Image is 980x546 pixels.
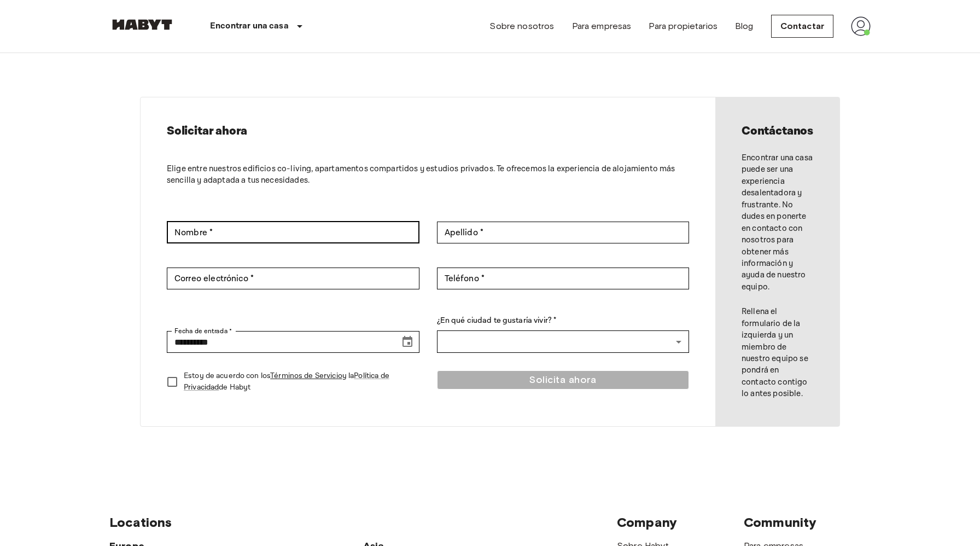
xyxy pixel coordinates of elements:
[109,19,175,30] img: Habyt
[396,331,418,353] button: Choose date, selected date is Sep 21, 2025
[742,306,813,400] p: Rellena el formulario de la izquierda y un miembro de nuestro equipo se pondrá en contacto contig...
[851,16,871,36] img: avatar
[744,514,816,530] span: Community
[270,371,342,381] a: Términos de Servicio
[437,315,690,327] label: ¿En qué ciudad te gustaría vivir? *
[167,163,689,187] p: Elige entre nuestros edificios co-living, apartamentos compartidos y estudios privados. Te ofrece...
[649,20,717,33] a: Para propietarios
[617,514,677,530] span: Company
[572,20,632,33] a: Para empresas
[771,15,833,38] a: Contactar
[184,370,411,393] p: Estoy de acuerdo con los y la de Habyt
[167,124,689,139] h2: Solicitar ahora
[735,20,754,33] a: Blog
[174,326,232,336] label: Fecha de entrada
[742,124,813,139] h2: Contáctanos
[210,20,289,33] p: Encontrar una casa
[489,20,554,33] a: Sobre nosotros
[742,152,813,293] p: Encontrar una casa puede ser una experiencia desalentadora y frustrante. No dudes en ponerte en c...
[109,514,172,530] span: Locations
